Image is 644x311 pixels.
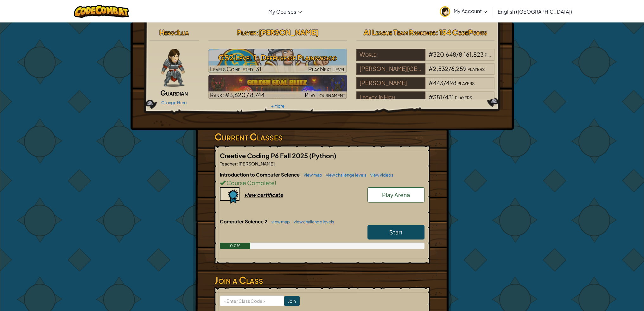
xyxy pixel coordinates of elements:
[309,152,336,159] span: (Python)
[468,65,485,72] span: players
[382,191,410,198] span: Play Arena
[445,93,454,101] span: 431
[433,79,443,86] span: 443
[220,187,239,204] img: certificate-icon.png
[308,65,345,72] span: Play Next Level
[356,49,425,61] div: World
[271,103,284,109] a: + More
[284,296,300,306] input: Join
[356,63,425,75] div: [PERSON_NAME][GEOGRAPHIC_DATA]
[356,97,495,105] a: Legacy Jr High#381/431players
[364,28,436,37] span: AI League Team Rankings
[446,79,456,86] span: 498
[451,65,467,72] span: 6,259
[497,8,572,15] span: English ([GEOGRAPHIC_DATA])
[258,28,318,37] span: [PERSON_NAME]
[367,172,393,177] a: view videos
[429,65,433,72] span: #
[220,218,268,224] span: Computer Science 2
[429,79,433,86] span: #
[494,3,575,20] a: English ([GEOGRAPHIC_DATA])
[301,172,322,177] a: view map
[456,51,459,58] span: /
[323,172,367,177] a: view challenge levels
[220,243,251,249] div: 0.0%
[161,100,187,105] a: Change Hero
[449,65,451,72] span: /
[485,51,502,58] span: players
[208,49,347,73] img: CS2 Level 1: Defense of Plainswood
[443,79,446,86] span: /
[290,219,334,224] a: view challenge levels
[74,5,129,18] img: CodeCombat logo
[214,273,430,287] h3: Join a Class
[161,49,184,87] img: guardian-pose.png
[175,28,177,37] span: :
[210,65,261,72] span: Levels Completed: 31
[177,28,189,37] span: Illia
[226,179,275,186] span: Course Complete
[356,77,425,89] div: [PERSON_NAME]
[208,50,347,65] h3: CS2 Level 1: Defense of Plainswood
[268,219,290,224] a: view map
[356,55,495,62] a: World#320,648/8,161,823players
[237,28,256,37] span: Player
[459,51,484,58] span: 8,161,823
[437,1,490,21] a: My Account
[433,65,449,72] span: 2,532
[208,75,347,99] img: Golden Goal
[436,28,487,37] span: : 154 CodePoints
[210,91,265,98] span: Rank: #3,620 / 8,744
[214,130,430,144] h3: Current Classes
[208,49,347,73] a: Play Next Level
[220,191,283,198] a: view certificate
[356,91,425,103] div: Legacy Jr High
[220,152,309,159] span: Creative Coding P6 Fall 2025
[457,79,475,86] span: players
[265,3,305,20] a: My Courses
[208,75,347,99] a: Rank: #3,620 / 8,744Play Tournament
[220,295,284,306] input: <Enter Class Code>
[238,161,275,166] span: [PERSON_NAME]
[442,93,445,101] span: /
[237,161,238,166] span: :
[159,28,175,37] span: Hero
[356,69,495,76] a: [PERSON_NAME][GEOGRAPHIC_DATA]#2,532/6,259players
[389,228,403,236] span: Start
[220,161,237,166] span: Teacher
[453,8,487,14] span: My Account
[429,93,433,101] span: #
[220,171,301,177] span: Introduction to Computer Science
[356,83,495,90] a: [PERSON_NAME]#443/498players
[440,6,450,17] img: avatar
[305,91,345,98] span: Play Tournament
[244,191,283,198] div: view certificate
[268,8,296,15] span: My Courses
[160,88,188,97] span: Guardian
[455,93,472,101] span: players
[433,93,442,101] span: 381
[256,28,258,37] span: :
[433,51,456,58] span: 320,648
[429,51,433,58] span: #
[275,179,276,186] span: !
